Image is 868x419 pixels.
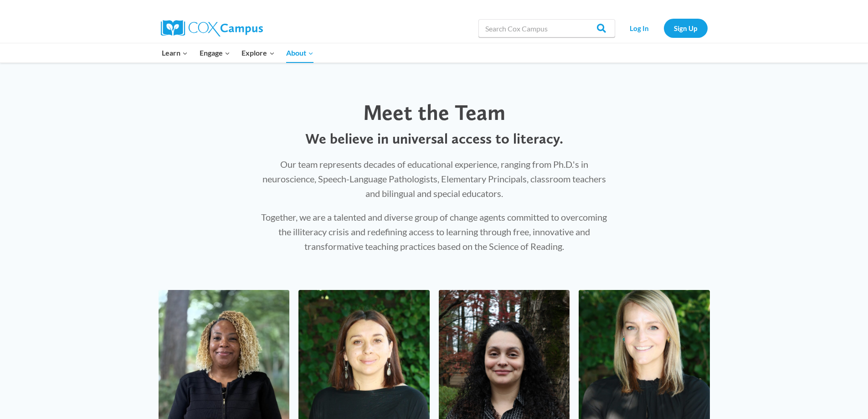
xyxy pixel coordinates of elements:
span: About [286,47,313,59]
a: Log In [620,19,659,37]
input: Search Cox Campus [478,19,615,37]
p: Our team represents decades of educational experience, ranging from Ph.D.'s in neuroscience, Spee... [258,157,611,201]
span: Explore [241,47,274,59]
nav: Primary Navigation [156,43,319,62]
span: Meet the Team [363,99,505,125]
nav: Secondary Navigation [620,19,708,37]
span: Engage [200,47,230,59]
p: Together, we are a talented and diverse group of change agents committed to overcoming the illite... [258,210,611,253]
a: Sign Up [664,19,708,37]
p: We believe in universal access to literacy. [258,130,611,147]
span: Learn [162,47,188,59]
img: Cox Campus [161,20,263,36]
